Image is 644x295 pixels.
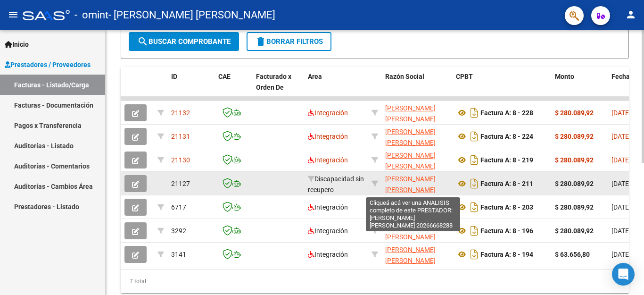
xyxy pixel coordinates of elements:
[555,227,594,235] strong: $ 280.089,92
[452,67,551,108] datatable-header-cell: CPBT
[5,39,29,50] span: Inicio
[308,175,364,194] span: Discapacidad sin recupero
[480,133,533,140] strong: Factura A: 8 - 224
[308,227,348,235] span: Integración
[5,59,91,70] span: Prestadores / Proveedores
[385,222,436,241] span: [PERSON_NAME] [PERSON_NAME]
[255,36,266,47] mat-icon: delete
[385,244,448,264] div: 20266668288
[215,67,252,108] datatable-header-cell: CAE
[611,227,631,235] span: [DATE]
[385,199,436,217] span: [PERSON_NAME] [PERSON_NAME]
[247,32,331,51] button: Borrar Filtros
[555,73,574,80] span: Monto
[468,152,480,168] i: Descargar documento
[480,227,533,235] strong: Factura A: 8 - 196
[218,73,231,80] span: CAE
[121,270,629,293] div: 7 total
[171,156,190,164] span: 21130
[308,156,348,164] span: Integración
[555,156,594,164] strong: $ 280.089,92
[480,180,533,187] strong: Factura A: 8 - 211
[308,109,348,117] span: Integración
[304,67,368,108] datatable-header-cell: Area
[381,67,452,108] datatable-header-cell: Razón Social
[171,109,190,117] span: 21132
[256,73,291,91] span: Facturado x Orden De
[555,133,594,140] strong: $ 280.089,92
[385,174,448,194] div: 20266668288
[308,133,348,140] span: Integración
[167,67,215,108] datatable-header-cell: ID
[468,129,480,144] i: Descargar documento
[385,246,436,264] span: [PERSON_NAME] [PERSON_NAME]
[625,9,636,20] mat-icon: person
[468,176,480,191] i: Descargar documento
[385,126,448,146] div: 20266668288
[468,200,480,215] i: Descargar documento
[612,263,635,286] div: Open Intercom Messenger
[480,251,533,258] strong: Factura A: 8 - 194
[255,37,323,46] span: Borrar Filtros
[611,109,631,117] span: [DATE]
[171,251,186,258] span: 3141
[385,197,448,217] div: 20266668288
[480,203,533,211] strong: Factura A: 8 - 203
[252,67,304,108] datatable-header-cell: Facturado x Orden De
[611,203,631,211] span: [DATE]
[611,156,631,164] span: [DATE]
[468,105,480,120] i: Descargar documento
[171,227,186,235] span: 3292
[308,203,348,211] span: Integración
[480,156,533,164] strong: Factura A: 8 - 219
[611,180,631,187] span: [DATE]
[385,150,448,170] div: 20266668288
[385,152,436,170] span: [PERSON_NAME] [PERSON_NAME]
[385,175,436,194] span: [PERSON_NAME] [PERSON_NAME]
[385,128,436,146] span: [PERSON_NAME] [PERSON_NAME]
[171,180,190,187] span: 21127
[171,133,190,140] span: 21131
[385,104,436,123] span: [PERSON_NAME] [PERSON_NAME]
[555,180,594,187] strong: $ 280.089,92
[8,9,19,20] mat-icon: menu
[456,73,473,80] span: CPBT
[555,203,594,211] strong: $ 280.089,92
[308,251,348,258] span: Integración
[555,251,590,258] strong: $ 63.656,80
[129,32,239,51] button: Buscar Comprobante
[468,223,480,238] i: Descargar documento
[385,103,448,123] div: 20266668288
[108,5,275,25] span: - [PERSON_NAME] [PERSON_NAME]
[137,36,149,47] mat-icon: search
[137,37,231,46] span: Buscar Comprobante
[611,133,631,140] span: [DATE]
[74,5,108,25] span: - omint
[551,67,608,108] datatable-header-cell: Monto
[385,73,424,80] span: Razón Social
[480,109,533,117] strong: Factura A: 8 - 228
[468,247,480,262] i: Descargar documento
[171,203,186,211] span: 6717
[308,73,322,80] span: Area
[555,109,594,117] strong: $ 280.089,92
[171,73,177,80] span: ID
[611,251,631,258] span: [DATE]
[385,221,448,241] div: 20266668288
